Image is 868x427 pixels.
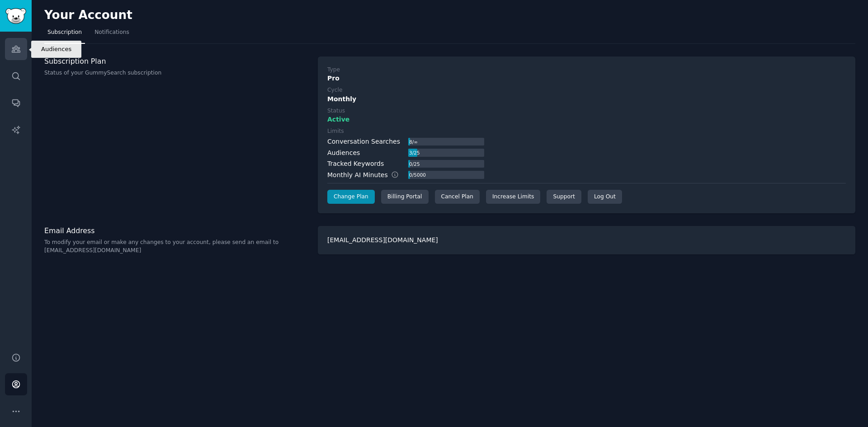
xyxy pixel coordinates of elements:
div: Cycle [327,86,342,94]
a: Notifications [91,25,132,44]
div: Pro [327,74,846,83]
div: Log Out [588,190,622,204]
a: Subscription [44,25,85,44]
h3: Email Address [44,226,308,235]
span: Notifications [94,28,129,37]
p: To modify your email or make any changes to your account, please send an email to [EMAIL_ADDRESS]... [44,239,308,254]
span: Active [327,115,349,124]
span: Subscription [47,28,82,37]
div: Limits [327,127,344,136]
div: Type [327,66,340,74]
div: Cancel Plan [435,190,480,204]
div: Status [327,107,345,115]
div: 0 / 25 [408,160,420,168]
div: Monthly [327,94,846,104]
p: Status of your GummySearch subscription [44,69,308,77]
div: 0 / 5000 [408,171,426,179]
a: Support [547,190,581,204]
div: Monthly AI Minutes [327,170,408,180]
img: GummySearch logo [5,8,26,24]
h2: Your Account [44,8,132,23]
div: Audiences [327,148,360,158]
h3: Subscription Plan [44,56,308,66]
div: 3 / 25 [408,149,420,157]
div: [EMAIL_ADDRESS][DOMAIN_NAME] [318,226,855,254]
a: Increase Limits [486,190,541,204]
div: Conversation Searches [327,137,400,146]
a: Change Plan [327,190,375,204]
div: 8 / ∞ [408,138,418,146]
div: Billing Portal [381,190,429,204]
div: Tracked Keywords [327,159,384,169]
